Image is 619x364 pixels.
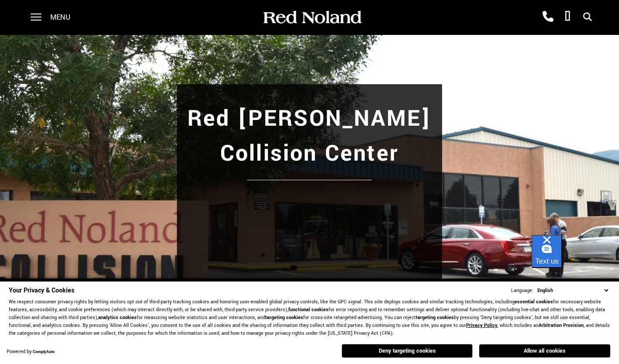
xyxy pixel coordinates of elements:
strong: analytics cookies [98,314,137,321]
a: Privacy Policy [466,322,498,329]
a: ComplyAuto [33,349,55,355]
img: Red Noland Auto Group [262,10,362,25]
strong: essential cookies [515,299,553,305]
span: Your Privacy & Cookies [9,286,74,295]
h1: Red [PERSON_NAME] Collision Center [185,101,434,171]
strong: targeting cookies [416,314,454,321]
strong: targeting cookies [265,314,303,321]
button: Deny targeting cookies [342,344,473,358]
select: Language Select [535,286,610,295]
button: Allow all cookies [479,344,610,357]
iframe: podium webchat widget bubble [532,235,619,278]
div: Powered by [7,349,55,355]
strong: Arbitration Provision [539,322,584,329]
p: We respect consumer privacy rights by letting visitors opt out of third-party tracking cookies an... [9,298,610,337]
strong: functional cookies [288,306,329,313]
div: Language: [511,288,533,293]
